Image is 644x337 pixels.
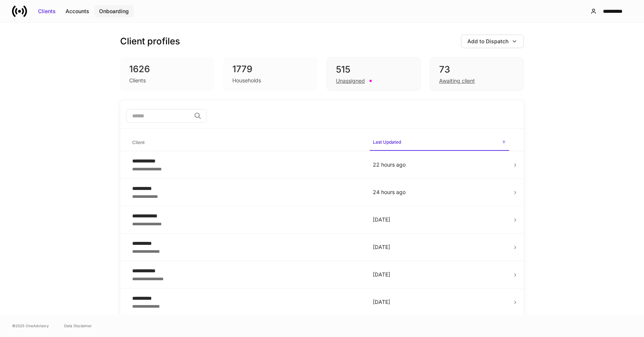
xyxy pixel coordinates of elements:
[129,135,364,150] span: Client
[129,63,205,75] div: 1626
[336,77,365,85] div: Unassigned
[66,8,89,15] div: Accounts
[467,38,508,45] div: Add to Dispatch
[430,57,524,91] div: 73Awaiting client
[461,35,524,48] button: Add to Dispatch
[373,243,506,251] p: [DATE]
[120,35,180,47] h3: Client profiles
[33,5,61,17] button: Clients
[370,135,509,151] span: Last Updated
[439,77,475,85] div: Awaiting client
[99,8,129,15] div: Onboarding
[12,323,49,329] span: © 2025 OneAdvisory
[336,64,411,76] div: 515
[327,57,421,91] div: 515Unassigned
[38,8,56,15] div: Clients
[373,138,401,146] h6: Last Updated
[373,298,506,306] p: [DATE]
[232,77,261,84] div: Households
[373,271,506,278] p: [DATE]
[373,216,506,223] p: [DATE]
[129,77,146,84] div: Clients
[232,63,308,75] div: 1779
[373,188,506,196] p: 24 hours ago
[439,64,514,76] div: 73
[373,161,506,168] p: 22 hours ago
[94,5,134,17] button: Onboarding
[61,5,94,17] button: Accounts
[132,139,145,146] h6: Client
[64,323,92,329] a: Data Disclaimer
